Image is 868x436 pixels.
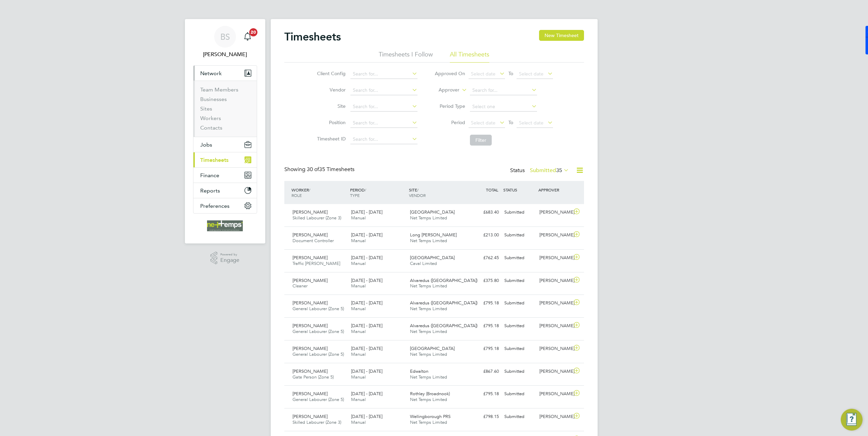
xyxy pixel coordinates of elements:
[291,192,302,198] span: ROLE
[351,397,366,402] span: Manual
[351,215,366,221] span: Manual
[351,209,382,215] span: [DATE] - [DATE]
[410,232,457,238] span: Long [PERSON_NAME]
[410,278,477,283] span: Alvaredus ([GEOGRAPHIC_DATA])
[537,411,572,422] div: [PERSON_NAME]
[502,252,537,264] div: Submitted
[351,414,382,419] span: [DATE] - [DATE]
[315,103,346,109] label: Site
[350,135,417,144] input: Search for...
[466,298,502,309] div: £795.18
[220,252,239,257] span: Powered by
[410,368,428,374] span: Edwalton
[410,261,437,266] span: Caval Limited
[193,183,257,198] button: Reports
[409,192,426,198] span: VENDOR
[502,411,537,422] div: Submitted
[193,152,257,167] button: Timesheets
[293,209,328,215] span: [PERSON_NAME]
[502,388,537,400] div: Submitted
[466,411,502,422] div: £798.15
[435,119,465,125] label: Period
[537,320,572,332] div: [PERSON_NAME]
[350,192,360,198] span: TYPE
[210,252,239,265] a: Powered byEngage
[348,184,407,201] div: PERIOD
[200,172,219,179] span: Finance
[502,298,537,309] div: Submitted
[200,203,230,209] span: Preferences
[293,278,328,283] span: [PERSON_NAME]
[466,252,502,264] div: £762.45
[379,50,433,63] li: Timesheets I Follow
[502,184,537,196] div: STATUS
[429,87,459,94] label: Approver
[410,255,455,261] span: [GEOGRAPHIC_DATA]
[293,261,340,266] span: Traffic [PERSON_NAME]
[351,391,382,397] span: [DATE] - [DATE]
[193,137,257,152] button: Jobs
[293,351,344,357] span: General Labourer (Zone 5)
[293,346,328,351] span: [PERSON_NAME]
[307,166,319,173] span: 30 of
[351,346,382,351] span: [DATE] - [DATE]
[410,346,455,351] span: [GEOGRAPHIC_DATA]
[293,323,328,329] span: [PERSON_NAME]
[350,69,417,79] input: Search for...
[841,409,863,431] button: Engage Resource Center
[200,105,212,112] a: Sites
[293,374,334,380] span: Gate Person (Zone 5)
[450,50,489,63] li: All Timesheets
[185,19,265,244] nav: Main navigation
[193,81,257,137] div: Network
[410,215,447,221] span: Net Temps Limited
[193,168,257,183] button: Finance
[466,207,502,218] div: £683.40
[470,86,537,95] input: Search for...
[350,102,417,112] input: Search for...
[193,66,257,81] button: Network
[466,320,502,332] div: £795.18
[510,166,570,175] div: Status
[435,70,465,77] label: Approved On
[200,70,222,77] span: Network
[502,275,537,286] div: Submitted
[410,300,477,306] span: Alvaredus ([GEOGRAPHIC_DATA])
[410,323,477,329] span: Alvaredus ([GEOGRAPHIC_DATA])
[537,252,572,264] div: [PERSON_NAME]
[519,71,543,77] span: Select date
[200,96,227,102] a: Businesses
[293,238,334,244] span: Document Controller
[410,397,447,402] span: Net Temps Limited
[293,414,328,419] span: [PERSON_NAME]
[471,120,495,126] span: Select date
[309,187,310,192] span: /
[293,306,344,312] span: General Labourer (Zone 5)
[506,118,515,127] span: To
[351,329,366,334] span: Manual
[466,366,502,377] div: £867.60
[470,102,537,112] input: Select one
[293,255,328,261] span: [PERSON_NAME]
[193,220,257,231] a: Go to home page
[351,419,366,425] span: Manual
[530,167,569,174] label: Submitted
[351,323,382,329] span: [DATE] - [DATE]
[410,329,447,334] span: Net Temps Limited
[193,26,257,58] a: BS[PERSON_NAME]
[207,220,243,231] img: net-temps-logo-retina.png
[410,306,447,312] span: Net Temps Limited
[200,86,238,93] a: Team Members
[471,71,495,77] span: Select date
[350,86,417,95] input: Search for...
[200,187,220,194] span: Reports
[351,306,366,312] span: Manual
[351,368,382,374] span: [DATE] - [DATE]
[435,103,465,109] label: Period Type
[351,255,382,261] span: [DATE] - [DATE]
[293,391,328,397] span: [PERSON_NAME]
[537,275,572,286] div: [PERSON_NAME]
[410,209,455,215] span: [GEOGRAPHIC_DATA]
[351,283,366,289] span: Manual
[351,278,382,283] span: [DATE] - [DATE]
